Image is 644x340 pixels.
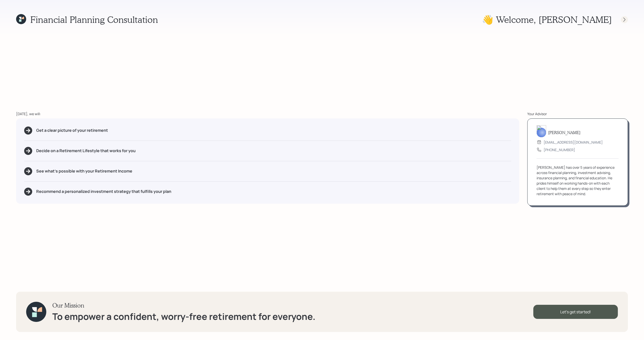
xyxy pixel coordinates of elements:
[482,14,612,25] h1: 👋 Welcome , [PERSON_NAME]
[544,140,603,145] div: [EMAIL_ADDRESS][DOMAIN_NAME]
[36,169,132,174] h5: See what's possible with your Retirement Income
[30,14,158,25] h1: Financial Planning Consultation
[537,165,619,196] div: [PERSON_NAME] has over 5 years of experience across financial planning, investment advising, insu...
[16,111,519,116] div: [DATE], we will:
[527,111,628,116] div: Your Advisor
[52,302,315,309] h3: Our Mission
[533,305,618,319] div: Let's get started!
[544,147,575,152] div: [PHONE_NUMBER]
[36,189,171,194] h5: Recommend a personalized investment strategy that fulfills your plan
[537,125,546,137] img: michael-russo-headshot.png
[36,148,136,153] h5: Decide on a Retirement Lifestyle that works for you
[36,128,108,133] h5: Get a clear picture of your retirement
[52,311,315,322] h1: To empower a confident, worry-free retirement for everyone.
[548,130,580,135] h5: [PERSON_NAME]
